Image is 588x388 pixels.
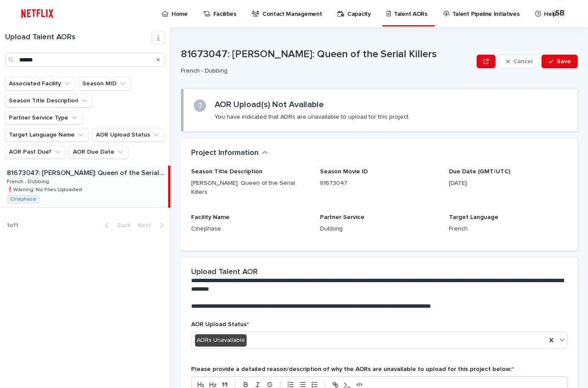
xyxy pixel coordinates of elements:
p: French - Dubbing [7,177,51,185]
span: Back [112,222,131,228]
button: Save [541,55,578,68]
span: AOR Upload Status [191,321,249,327]
p: [DATE] [449,179,568,188]
div: AORs Unavailable [195,334,247,347]
button: Associated Facility [5,77,75,90]
button: Back [98,222,134,229]
p: 81673047: [PERSON_NAME]: Queen of the Serial Killers [181,48,473,61]
p: French - Dubbing [181,67,470,75]
button: AOR Upload Status [92,128,164,142]
button: Cancel [499,55,540,68]
button: Season Title Description [5,94,93,108]
p: Cinephase [191,225,310,233]
span: Please provide a detailed reason/description of why the AORs are unavailable to upload for this p... [191,366,514,372]
p: 81673047: [PERSON_NAME]: Queen of the Serial Killers [7,167,166,177]
span: Next [137,222,156,228]
button: Season MID [79,77,131,90]
a: Cinephase [10,196,36,202]
span: Partner Service [320,214,364,220]
button: AOR Due Date [69,145,128,159]
h2: Project Information [191,149,259,158]
button: Target Language Name [5,128,89,142]
span: Season Title Description [191,169,262,175]
button: Project Information [191,149,268,158]
span: Target Language [449,214,498,220]
h2: Upload Talent AOR [191,268,258,277]
span: Cancel [513,58,533,64]
p: Dubbing [320,225,439,233]
p: ❗️Warning: No Files Uploaded [7,185,84,193]
input: Search [5,53,165,67]
span: Facility Name [191,214,230,220]
p: 81673047 [320,179,439,188]
span: Season Movie ID [320,169,368,175]
h1: Upload Talent AORs [5,33,151,42]
h2: AOR Upload(s) Not Available [215,99,324,110]
span: Save [557,58,571,64]
p: French [449,225,568,233]
p: [PERSON_NAME]: Queen of the Serial Killers [191,179,310,197]
button: Next [134,222,170,229]
button: AOR Past Due? [5,145,66,159]
button: Partner Service Type [5,111,82,125]
img: ifQbXi3ZQGMSEF7WDB7W [17,5,58,22]
span: Due Date (GMT/UTC) [449,169,510,175]
p: You have indicated that AORs are unavailable to upload for this project. [215,113,410,121]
